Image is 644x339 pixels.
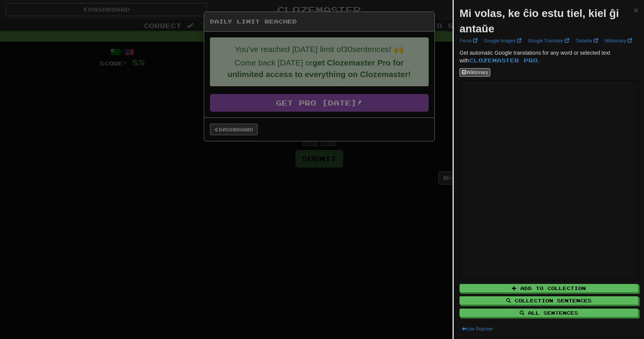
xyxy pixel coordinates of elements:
a: Tatoeba [574,37,600,45]
a: Wiktionary [602,37,634,45]
a: Google Translate [526,37,572,45]
button: All Sentences [460,309,638,317]
button: Add to Collection [460,284,638,292]
button: Close [634,6,638,14]
a: Forvo [458,37,480,45]
button: Collection Sentences [460,296,638,305]
a: Google Images [482,37,524,45]
button: Wiktionary [460,68,490,77]
a: Clozemaster Pro [469,57,538,64]
p: Get automatic Google translations for any word or selected text with . [460,49,638,64]
span: × [634,5,638,14]
button: Use Popover [460,325,495,333]
strong: Mi volas, ke ĉio estu tiel, kiel ĝi antaŭe [460,7,619,35]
